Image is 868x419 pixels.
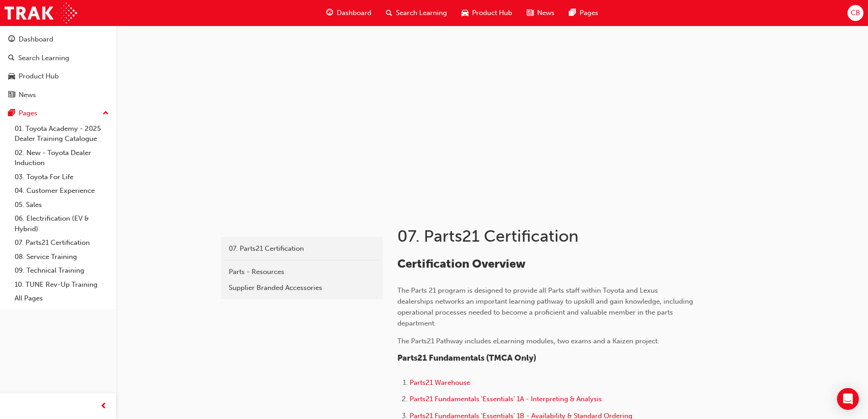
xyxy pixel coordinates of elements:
[11,278,113,292] a: 10. TUNE Rev-Up Training
[4,31,113,48] a: Dashboard
[229,267,375,277] div: Parts - Resources
[11,184,113,198] a: 04. Customer Experience
[229,243,375,254] div: 07. Parts21 Certification
[11,264,113,278] a: 09. Technical Training
[319,4,379,22] a: guage-iconDashboard
[4,87,113,103] a: News
[537,8,555,18] span: News
[224,264,379,280] a: Parts - Resources
[847,5,863,21] button: CB
[5,3,77,23] img: Trak
[11,212,113,236] a: 06. Electrification (EV & Hybrid)
[454,4,519,22] a: car-iconProduct Hub
[462,7,468,19] span: car-icon
[397,337,659,345] span: The Parts21 Pathway includes eLearning modules, two exams and a Kaizen project.
[8,54,15,62] span: search-icon
[569,7,576,19] span: pages-icon
[224,280,379,296] a: Supplier Branded Accessories
[580,8,598,18] span: Pages
[562,4,606,22] a: pages-iconPages
[11,250,113,264] a: 08. Service Training
[386,7,392,19] span: search-icon
[837,388,859,410] div: Open Intercom Messenger
[11,146,113,170] a: 02. New - Toyota Dealer Induction
[224,241,379,257] a: 07. Parts21 Certification
[4,105,113,122] button: Pages
[4,50,113,67] a: Search Learning
[11,198,113,212] a: 05. Sales
[8,36,15,44] span: guage-icon
[410,378,470,387] a: Parts21 Warehouse
[4,29,113,105] button: DashboardSearch LearningProduct HubNews
[19,34,53,45] div: Dashboard
[4,68,113,85] a: Product Hub
[851,8,860,18] span: CB
[8,72,15,81] span: car-icon
[397,286,695,327] span: The Parts 21 program is designed to provide all Parts staff within Toyota and Lexus dealerships n...
[229,283,375,293] div: Supplier Branded Accessories
[103,108,109,119] span: up-icon
[519,4,562,22] a: news-iconNews
[19,71,59,82] div: Product Hub
[527,7,534,19] span: news-icon
[11,236,113,250] a: 07. Parts21 Certification
[410,395,602,403] a: Parts21 Fundamentals 'Essentials' 1A - Interpreting & Analysis
[396,8,447,18] span: Search Learning
[19,108,37,119] div: Pages
[397,353,536,363] span: Parts21 Fundamentals (TMCA Only)
[379,4,454,22] a: search-iconSearch Learning
[18,53,69,63] div: Search Learning
[472,8,512,18] span: Product Hub
[100,401,107,412] span: prev-icon
[397,257,525,271] span: Certification Overview
[11,122,113,146] a: 01. Toyota Academy - 2025 Dealer Training Catalogue
[326,7,333,19] span: guage-icon
[11,291,113,305] a: All Pages
[8,109,15,118] span: pages-icon
[8,91,15,99] span: news-icon
[397,226,696,246] h1: 07. Parts21 Certification
[11,170,113,184] a: 03. Toyota For Life
[337,8,371,18] span: Dashboard
[19,90,36,100] div: News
